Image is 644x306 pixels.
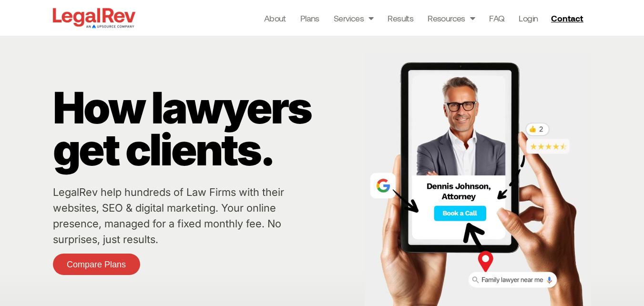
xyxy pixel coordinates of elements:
span: Compare Plans [67,260,126,269]
a: Resources [428,11,475,25]
a: Services [334,11,374,25]
a: Login [519,11,538,25]
a: Contact [547,10,589,26]
p: How lawyers get clients. [53,87,360,171]
a: Plans [300,11,319,25]
a: Results [388,11,413,25]
a: Compare Plans [53,254,140,275]
a: FAQ [489,11,504,25]
a: LegalRev help hundreds of Law Firms with their websites, SEO & digital marketing. Your online pre... [53,186,284,245]
a: About [264,11,286,25]
span: Contact [551,14,583,22]
nav: Menu [264,11,538,25]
